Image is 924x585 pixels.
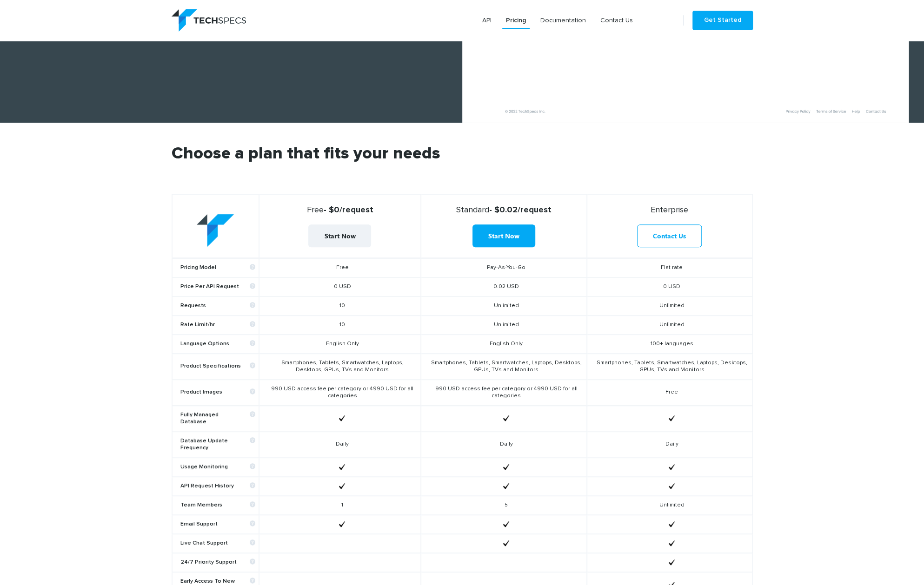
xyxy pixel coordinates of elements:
[421,277,587,296] td: 0.02 USD
[587,316,752,335] td: Unlimited
[180,559,255,566] b: 24/7 Priority Support
[421,354,587,380] td: Smartphones, Tablets, Smartwatches, Laptops, Desktops, GPUs, TVs and Monitors
[587,380,752,406] td: Free
[651,206,688,214] span: Enterprise
[180,540,255,547] b: Live Chat Support
[259,380,421,406] td: 990 USD access fee per category or 4990 USD for all categories
[180,412,255,426] b: Fully Managed Database
[306,206,323,214] span: Free
[587,496,752,515] td: Unlimited
[180,302,255,309] b: Requests
[587,258,752,277] td: Flat rate
[479,12,495,29] a: API
[537,12,590,29] a: Documentation
[259,277,421,296] td: 0 USD
[180,341,255,348] b: Language Options
[587,354,752,380] td: Smartphones, Tablets, Smartwatches, Laptops, Desktops, GPUs, TVs and Monitors
[421,496,587,515] td: 5
[197,214,234,247] img: table-logo.png
[502,12,530,29] a: Pricing
[180,264,255,271] b: Pricing Model
[637,224,702,247] a: Contact Us
[308,224,371,247] a: Start Now
[180,283,255,290] b: Price Per API Request
[421,432,587,458] td: Daily
[259,496,421,515] td: 1
[456,206,489,214] span: Standard
[421,380,587,406] td: 990 USD access fee per category or 4990 USD for all categories
[421,335,587,354] td: English Only
[172,9,246,32] img: logo
[180,483,255,490] b: API Request History
[259,432,421,458] td: Daily
[259,335,421,354] td: English Only
[692,11,753,30] a: Get Started
[587,277,752,296] td: 0 USD
[180,464,255,471] b: Usage Monitoring
[180,438,255,452] b: Database Update Frequency
[263,205,417,215] strong: - $0/request
[421,316,587,335] td: Unlimited
[472,224,535,247] a: Start Now
[259,354,421,380] td: Smartphones, Tablets, Smartwatches, Laptops, Desktops, GPUs, TVs and Monitors
[180,502,255,509] b: Team Members
[421,258,587,277] td: Pay-As-You-Go
[425,205,583,215] strong: - $0.02/request
[180,521,255,528] b: Email Support
[597,12,637,29] a: Contact Us
[172,145,753,194] h2: Choose a plan that fits your needs
[259,316,421,335] td: 10
[587,432,752,458] td: Daily
[180,389,255,396] b: Product Images
[259,296,421,316] td: 10
[180,322,255,329] b: Rate Limit/hr
[259,258,421,277] td: Free
[587,296,752,316] td: Unlimited
[421,296,587,316] td: Unlimited
[180,363,255,370] b: Product Specifications
[587,335,752,354] td: 100+ languages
